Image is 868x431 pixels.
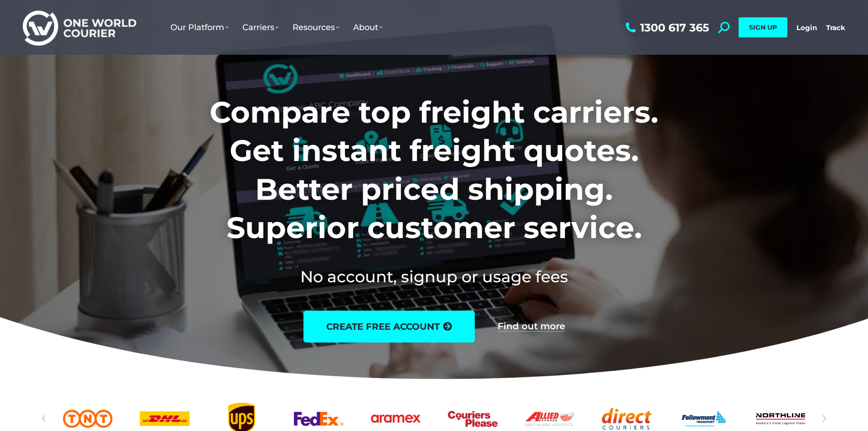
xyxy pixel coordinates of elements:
span: About [353,22,383,32]
h1: Compare top freight carriers. Get instant freight quotes. Better priced shipping. Superior custom... [149,93,719,247]
a: Our Platform [164,13,236,42]
span: SIGN UP [749,23,777,31]
a: create free account [303,311,475,343]
a: About [346,13,390,42]
a: 1300 617 365 [623,22,709,33]
span: Carriers [242,22,279,32]
a: Track [826,23,845,32]
a: Resources [286,13,346,42]
a: Find out more [498,322,565,332]
h2: No account, signup or usage fees [149,265,719,288]
span: Our Platform [170,22,229,32]
img: One World Courier [23,9,136,46]
a: SIGN UP [739,17,787,37]
a: Login [796,23,817,32]
a: Carriers [236,13,286,42]
span: Resources [293,22,339,32]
